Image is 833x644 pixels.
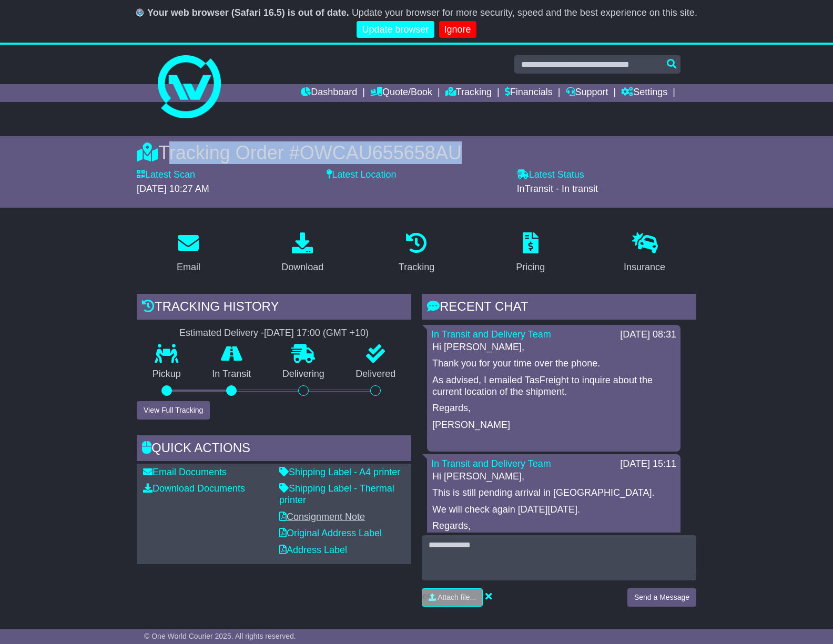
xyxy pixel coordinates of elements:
[144,632,296,640] span: © One World Courier 2025. All rights reserved.
[432,403,675,414] p: Regards,
[399,260,434,274] div: Tracking
[137,169,195,181] label: Latest Scan
[279,545,347,555] a: Address Label
[279,467,400,477] a: Shipping Label - A4 printer
[177,260,200,274] div: Email
[137,183,209,194] span: [DATE] 10:27 AM
[137,369,197,380] p: Pickup
[137,141,696,164] div: Tracking Order #
[505,84,553,102] a: Financials
[137,328,411,339] div: Estimated Delivery -
[279,512,365,522] a: Consignment Note
[137,401,210,420] button: View Full Tracking
[281,260,323,274] div: Download
[517,169,584,181] label: Latest Status
[627,588,696,607] button: Send a Message
[432,342,675,353] p: Hi [PERSON_NAME],
[624,260,665,274] div: Insurance
[566,84,608,102] a: Support
[147,7,349,18] b: Your web browser (Safari 16.5) is out of date.
[432,520,675,532] p: Regards,
[357,21,434,38] a: Update browser
[170,229,207,278] a: Email
[620,329,676,341] div: [DATE] 08:31
[509,229,552,278] a: Pricing
[370,84,432,102] a: Quote/Book
[617,229,672,278] a: Insurance
[445,84,492,102] a: Tracking
[143,483,245,494] a: Download Documents
[197,369,267,380] p: In Transit
[432,504,675,516] p: We will check again [DATE][DATE].
[279,483,394,505] a: Shipping Label - Thermal printer
[340,369,412,380] p: Delivered
[264,328,369,339] div: [DATE] 17:00 (GMT +10)
[137,294,411,322] div: Tracking history
[327,169,396,181] label: Latest Location
[432,487,675,499] p: This is still pending arrival in [GEOGRAPHIC_DATA].
[432,375,675,397] p: As advised, I emailed TasFreight to inquire about the current location of the shipment.
[620,458,676,470] div: [DATE] 15:11
[432,358,675,370] p: Thank you for your time over the phone.
[267,369,340,380] p: Delivering
[431,458,551,469] a: In Transit and Delivery Team
[300,142,462,163] span: OWCAU655658AU
[431,329,551,340] a: In Transit and Delivery Team
[279,528,382,538] a: Original Address Label
[143,467,227,477] a: Email Documents
[439,21,476,38] a: Ignore
[352,7,697,18] span: Update your browser for more security, speed and the best experience on this site.
[301,84,357,102] a: Dashboard
[137,435,411,464] div: Quick Actions
[422,294,696,322] div: RECENT CHAT
[432,471,675,483] p: Hi [PERSON_NAME],
[432,420,675,431] p: [PERSON_NAME]
[392,229,441,278] a: Tracking
[621,84,667,102] a: Settings
[517,183,598,194] span: InTransit - In transit
[516,260,545,274] div: Pricing
[275,229,330,278] a: Download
